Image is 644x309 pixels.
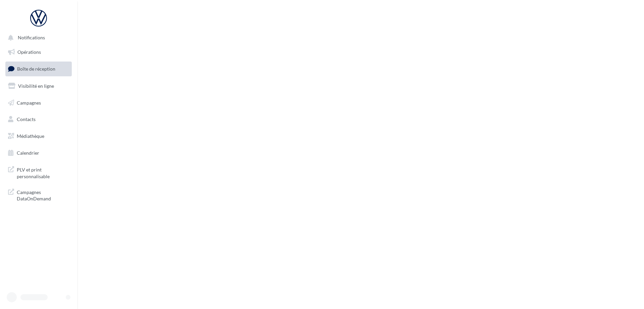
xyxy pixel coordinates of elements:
a: Contacts [4,112,73,126]
a: Boîte de réception [4,62,73,76]
span: Campagnes [17,100,41,105]
span: Médiathèque [17,133,44,139]
a: Opérations [4,45,73,59]
a: Calendrier [4,146,73,160]
span: Notifications [18,35,45,41]
span: Visibilité en ligne [18,83,54,89]
span: Opérations [17,49,41,55]
span: PLV et print personnalisable [17,165,69,180]
a: Campagnes DataOnDemand [4,185,73,205]
span: Campagnes DataOnDemand [17,188,69,202]
span: Contacts [17,116,36,122]
span: Calendrier [17,150,39,156]
span: Boîte de réception [17,66,55,72]
a: Campagnes [4,96,73,110]
a: PLV et print personnalisable [4,162,73,182]
a: Visibilité en ligne [4,79,73,93]
a: Médiathèque [4,129,73,143]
